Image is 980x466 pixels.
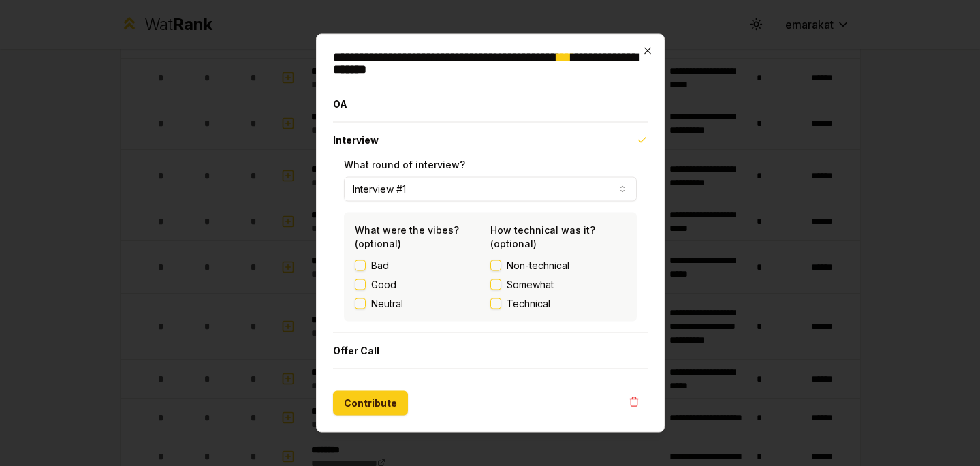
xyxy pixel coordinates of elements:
[333,333,648,369] button: Offer Call
[355,224,459,249] label: What were the vibes? (optional)
[333,158,648,332] div: Interview
[371,278,396,292] label: Good
[371,259,389,273] label: Bad
[490,224,595,249] label: How technical was it? (optional)
[344,159,465,170] label: What round of interview?
[507,278,554,292] span: Somewhat
[333,391,408,416] button: Contribute
[490,260,501,271] button: Non-technical
[490,298,501,309] button: Technical
[333,123,648,158] button: Interview
[507,259,569,273] span: Non-technical
[371,297,403,311] label: Neutral
[507,297,550,311] span: Technical
[333,87,648,122] button: OA
[490,279,501,290] button: Somewhat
